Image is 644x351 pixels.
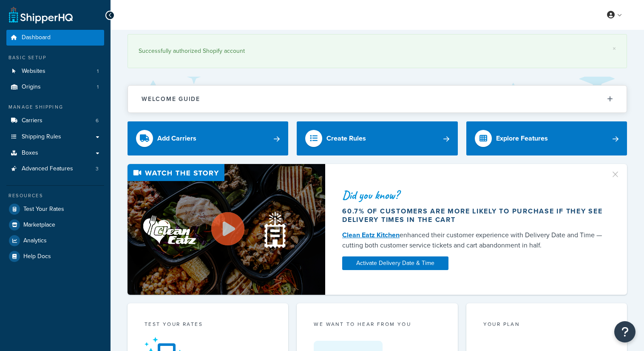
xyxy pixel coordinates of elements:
div: Create Rules [326,132,366,144]
a: Boxes [6,145,104,161]
div: Add Carriers [157,132,196,144]
li: Origins [6,79,104,95]
button: Welcome Guide [128,86,627,112]
a: Help Docs [6,249,104,264]
button: Open Resource Center [614,321,635,342]
li: Advanced Features [6,161,104,177]
a: Add Carriers [128,121,288,155]
a: × [613,45,616,52]
a: Test Your Rates [6,201,104,217]
a: Shipping Rules [6,129,104,145]
a: Explore Features [466,121,627,155]
li: Carriers [6,113,104,129]
span: Advanced Features [22,165,73,173]
a: Carriers6 [6,113,104,129]
div: Test your rates [145,320,271,330]
a: Create Rules [297,121,457,155]
span: Test Your Rates [23,206,64,213]
div: Explore Features [496,132,548,144]
span: Help Docs [23,253,51,260]
span: Carriers [22,117,43,124]
div: Did you know? [342,189,604,201]
a: Websites1 [6,63,104,79]
a: Advanced Features3 [6,161,104,177]
div: Resources [6,192,104,199]
h2: Welcome Guide [142,96,200,102]
span: Origins [22,83,41,91]
span: 3 [96,165,99,173]
a: Origins1 [6,79,104,95]
div: Your Plan [483,320,610,330]
a: Dashboard [6,30,104,46]
span: Shipping Rules [22,133,61,141]
span: 6 [96,117,99,124]
img: Video thumbnail [128,164,325,295]
div: Successfully authorized Shopify account [139,45,616,57]
span: Websites [22,68,45,75]
a: Activate Delivery Date & Time [342,256,448,270]
span: 1 [97,83,99,91]
a: Clean Eatz Kitchen [342,230,400,240]
div: Basic Setup [6,54,104,61]
a: Marketplace [6,217,104,233]
span: Boxes [22,150,38,157]
span: Marketplace [23,222,55,229]
p: we want to hear from you [314,320,440,328]
div: Manage Shipping [6,104,104,111]
a: Analytics [6,233,104,248]
div: enhanced their customer experience with Delivery Date and Time — cutting both customer service ti... [342,230,604,250]
div: 60.7% of customers are more likely to purchase if they see delivery times in the cart [342,207,604,224]
span: 1 [97,68,99,75]
span: Analytics [23,237,47,245]
li: Websites [6,63,104,79]
span: Dashboard [22,34,51,41]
